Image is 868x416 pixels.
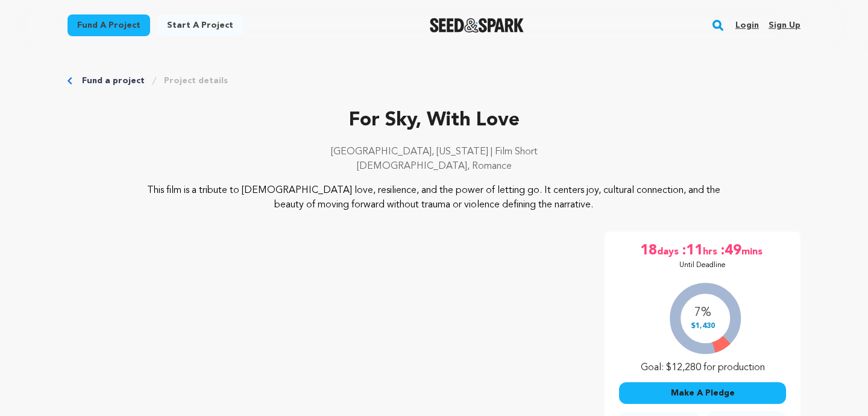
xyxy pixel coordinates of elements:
a: Sign up [769,16,800,35]
a: Seed&Spark Homepage [430,18,524,33]
p: [DEMOGRAPHIC_DATA], Romance [68,159,800,174]
a: Start a project [157,14,243,36]
span: :11 [681,241,703,260]
span: :49 [720,241,741,260]
button: Make A Pledge [619,382,786,404]
a: Fund a project [82,75,145,87]
img: Seed&Spark Logo Dark Mode [430,18,524,33]
span: hrs [703,241,720,260]
p: Until Deadline [679,260,726,270]
span: mins [741,241,765,260]
span: days [657,241,681,260]
p: For Sky, With Love [68,106,800,135]
p: This film is a tribute to [DEMOGRAPHIC_DATA] love, resilience, and the power of letting go. It ce... [141,183,728,212]
p: [GEOGRAPHIC_DATA], [US_STATE] | Film Short [68,145,800,159]
a: Login [735,16,759,35]
a: Project details [164,75,228,87]
span: 18 [640,241,657,260]
a: Fund a project [68,14,150,36]
div: Breadcrumb [68,75,800,87]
